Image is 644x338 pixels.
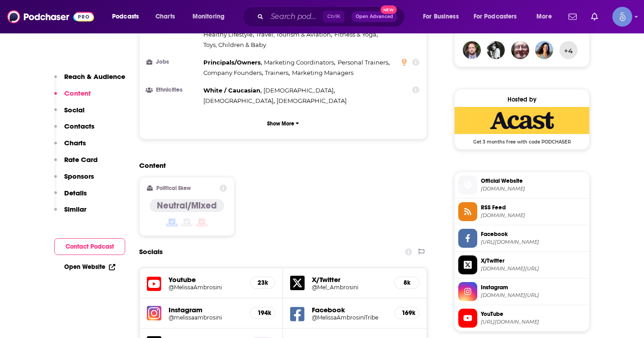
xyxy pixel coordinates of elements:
[64,106,85,114] p: Social
[334,29,378,40] span: ,
[455,134,589,145] span: Get 3 months free with code PODCHASER
[612,7,632,27] button: Show profile menu
[157,200,217,211] h4: Neutral/Mixed
[54,238,125,255] button: Contact Podcast
[258,279,268,287] h5: 23k
[64,205,86,213] p: Similar
[264,59,334,66] span: Marketing Coordinators
[64,89,91,97] p: Content
[458,176,586,194] a: Official Website[DOMAIN_NAME]
[169,306,243,314] h5: Instagram
[455,107,589,144] a: Acast Deal: Get 3 months free with code PODCHASER
[265,69,288,76] span: Trainers
[54,172,94,189] button: Sponsors
[112,10,139,23] span: Podcasts
[423,10,459,23] span: For Business
[265,68,290,78] span: ,
[256,29,332,40] span: ,
[312,275,387,284] h5: X/Twitter
[54,72,125,89] button: Reach & Audience
[203,87,260,94] span: White / Caucasian
[203,97,273,104] span: [DEMOGRAPHIC_DATA]
[54,155,98,172] button: Rate Card
[338,57,390,68] span: ,
[203,59,261,66] span: Principals/Owners
[487,41,505,59] img: LuluIrish
[481,257,586,265] span: X/Twitter
[203,29,254,40] span: ,
[511,41,529,59] img: Spanky13284
[169,314,243,321] h5: @melissaambrosini
[156,185,191,191] h2: Political Skew
[264,57,335,68] span: ,
[481,239,586,245] span: https://www.facebook.com/MelissaAmbrosiniTribe
[481,310,586,318] span: YouTube
[203,57,262,68] span: ,
[402,309,412,317] h5: 169k
[139,161,420,170] h2: Content
[312,306,387,314] h5: Facebook
[481,283,586,292] span: Instagram
[64,172,94,181] p: Sponsors
[565,9,580,24] a: Show notifications dropdown
[64,155,98,164] p: Rate Card
[455,96,589,103] div: Hosted by
[458,229,586,248] a: Facebook[URL][DOMAIN_NAME]
[54,89,91,106] button: Content
[352,11,397,22] button: Open AdvancedNew
[312,284,387,291] a: @Mel_Ambrosini
[612,7,632,27] span: Logged in as Spiral5-G1
[458,309,586,328] a: YouTube[URL][DOMAIN_NAME]
[203,68,263,78] span: ,
[64,263,115,271] a: Open Website
[7,8,94,25] img: Podchaser - Follow, Share and Rate Podcasts
[312,314,387,321] a: @MelissaAmbrosiniTribe
[536,10,552,23] span: More
[64,139,86,147] p: Charts
[267,9,323,24] input: Search podcasts, credits, & more...
[263,87,334,94] span: [DEMOGRAPHIC_DATA]
[535,41,553,59] img: EmmaBradford05
[64,189,87,197] p: Details
[54,106,85,122] button: Social
[64,122,94,130] p: Contacts
[277,97,347,104] span: [DEMOGRAPHIC_DATA]
[612,7,632,27] img: User Profile
[463,41,481,59] img: PodcastPartnershipPDX
[481,319,586,325] span: https://www.youtube.com/@MelissaAmbrosini
[203,31,253,38] span: Healthy Lifestyle
[481,177,586,185] span: Official Website
[267,120,294,127] p: Show More
[468,9,530,24] button: open menu
[481,265,586,272] span: twitter.com/Mel_Ambrosini
[147,59,200,65] h3: Jobs
[338,59,388,66] span: Personal Trainers
[481,204,586,212] span: RSS Feed
[150,9,180,24] a: Charts
[402,279,412,287] h5: 8k
[193,10,225,23] span: Monitoring
[474,10,517,23] span: For Podcasters
[588,9,602,24] a: Show notifications dropdown
[64,72,125,81] p: Reach & Audience
[481,212,586,219] span: access.acast.com
[54,205,86,222] button: Similar
[147,115,420,132] button: Show More
[203,69,262,76] span: Company Founders
[203,41,266,48] span: Toys, Children & Baby
[186,9,236,24] button: open menu
[559,41,578,59] button: +4
[530,9,563,24] button: open menu
[169,275,243,284] h5: Youtube
[481,185,586,192] span: melissaambrosini.com
[381,5,397,14] span: New
[54,189,87,205] button: Details
[155,10,175,23] span: Charts
[334,31,376,38] span: Fitness & Yoga
[169,284,243,291] h5: @MelissaAmbrosini
[481,292,586,299] span: instagram.com/melissaambrosini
